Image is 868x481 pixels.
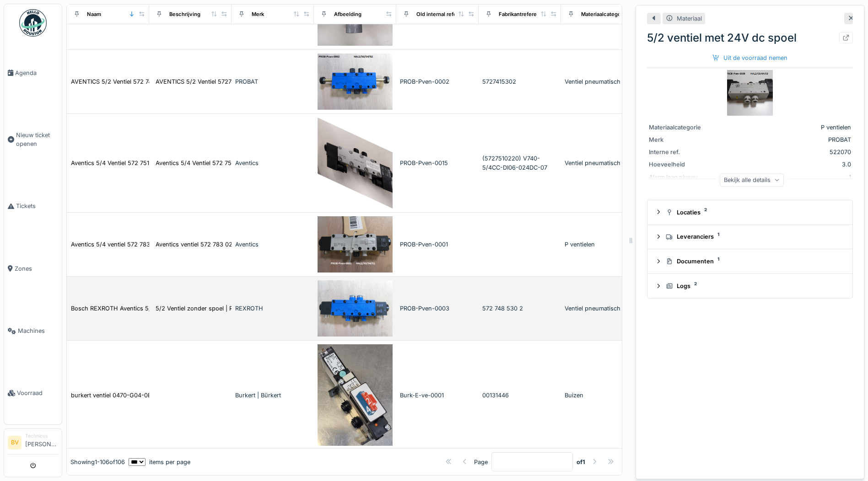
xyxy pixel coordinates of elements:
div: Naam [87,10,101,18]
div: 00131446 [482,391,557,400]
div: 572 748 530 2 [482,304,557,313]
div: Locaties [666,208,841,217]
div: Logs [666,282,841,290]
div: PROBAT [721,135,851,144]
div: Hoeveelheid [649,160,717,169]
div: Aventics ventiel 572 783 022 5/4 ventiel voo... [156,240,285,249]
summary: Leveranciers1 [651,229,849,246]
summary: Logs2 [651,278,849,294]
a: BV Technicus[PERSON_NAME] [8,433,58,454]
div: Bekijk alle details [720,173,784,187]
summary: Documenten1 [651,253,849,270]
strong: of 1 [577,457,585,466]
div: Buizen [565,391,640,400]
div: Afbeelding [334,10,361,18]
div: burkert ventiel 0470-G04-0BB-FM01-TA22-024/UC-02-AF [71,391,235,400]
div: P ventielen [565,240,640,249]
div: Documenten [666,257,841,266]
div: REXROTH [235,304,310,313]
img: AVENTICS 5/2 Ventiel 572 741 ... 0 [318,53,393,110]
div: AVENTICS 5/2 Ventiel 5727415302 Valve 572 741 ... [156,77,298,86]
a: Tickets [4,175,62,237]
div: PROB-Pven-0015 [400,159,475,167]
li: BV [8,436,22,449]
div: Uit de voorraad nemen [709,52,791,64]
div: Aventics 5/4 Ventiel 572 751 022 0 (5727510220)... [156,159,298,167]
img: Aventics 5/4 ventiel 572 783 022 [318,216,393,273]
div: Burk-E-ve-0001 [400,391,475,400]
a: Nieuw ticket openen [4,104,62,175]
div: PROB-Pven-0002 [400,77,475,86]
li: [PERSON_NAME] [25,433,58,452]
div: 5/2 Ventiel zonder spoel | PROBAT Bosch REXROT... [156,304,302,313]
div: Merk [252,10,264,18]
div: AVENTICS 5/2 Ventiel 572 741 ... 0 [71,77,167,86]
div: Merk [649,135,717,144]
img: Badge_color-CXgf-gQk.svg [19,9,47,37]
div: Aventics 5/4 ventiel 572 783 022 [71,240,163,249]
div: PROBAT [235,77,310,86]
div: Technicus [25,433,58,439]
div: Page [474,457,488,466]
img: 5/2 ventiel met 24V dc spoel [727,70,773,116]
div: Bosch REXROTH Aventics 5/2 Ventiel 572 748 530 2 [71,304,217,313]
div: Leveranciers [666,232,841,241]
div: PROB-Pven-0003 [400,304,475,313]
div: P ventielen [721,123,851,132]
div: Interne ref. [649,148,717,156]
div: Materiaalcategorie [581,10,627,18]
div: 5/2 ventiel met 24V dc spoel [647,30,853,46]
img: burkert ventiel 0470-G04-0BB-FM01-TA22-024/UC-02-AF [318,344,393,446]
div: items per page [129,457,190,466]
span: Zones [15,264,58,273]
a: Machines [4,300,62,362]
div: PROB-Pven-0001 [400,240,475,249]
span: Machines [18,326,58,335]
a: Zones [4,237,62,299]
img: Aventics 5/4 Ventiel 572 751 022 0 (5727510220) V740-5/4CC-DI06-024DC-07 [318,118,393,209]
div: Aventics [235,240,310,249]
summary: Locaties2 [651,204,849,221]
div: Ventiel pneumatisch [565,304,640,313]
div: Old internal reference [416,10,471,18]
div: Ventiel pneumatisch [565,77,640,86]
div: Materiaalcategorie [649,123,717,132]
span: Nieuw ticket openen [16,131,58,148]
div: 5727415302 [482,77,557,86]
div: (5727510220) V740-5/4CC-DI06-024DC-07 [482,154,557,171]
a: Voorraad [4,362,62,424]
img: Bosch REXROTH Aventics 5/2 Ventiel 572 748 530 2 [318,280,393,337]
span: Tickets [16,202,58,210]
div: Aventics [235,159,310,167]
span: Agenda [15,69,58,77]
div: Burkert | Bürkert [235,391,310,400]
div: 522070 [721,148,851,156]
div: Ventiel pneumatisch [565,159,640,167]
div: Fabrikantreferentie [499,10,546,18]
a: Agenda [4,42,62,104]
div: 3.0 [721,160,851,169]
div: Beschrijving [169,10,200,18]
div: Aventics 5/4 Ventiel 572 751 022 0 (5727510220) V740-5/4CC-DI06-024DC-07 [71,159,292,167]
div: Materiaal [677,14,702,23]
div: Showing 1 - 106 of 106 [70,457,125,466]
span: Voorraad [17,389,58,397]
